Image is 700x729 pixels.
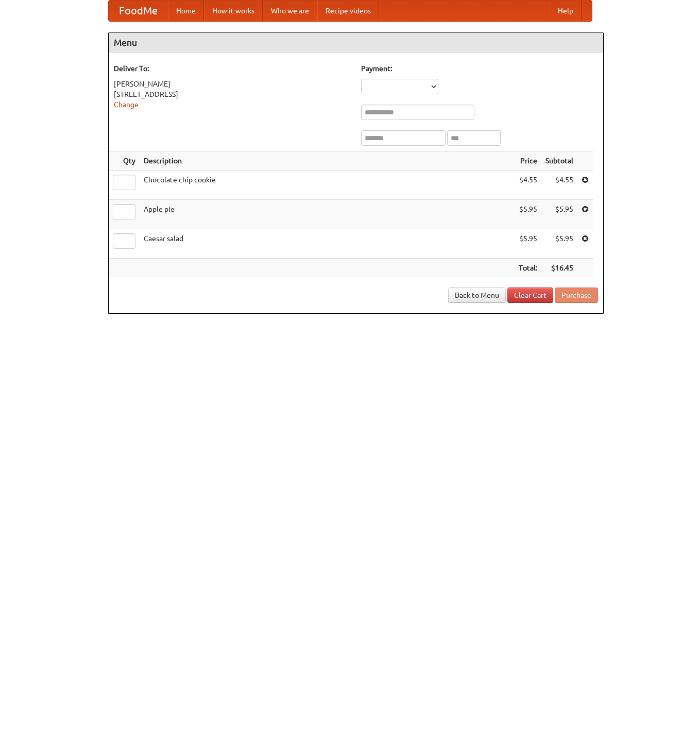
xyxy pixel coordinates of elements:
[109,1,168,21] a: FoodMe
[507,287,553,303] a: Clear Cart
[448,287,506,303] a: Back to Menu
[541,259,577,278] th: $16.45
[515,259,541,278] th: Total:
[140,229,515,259] td: Caesar salad
[168,1,204,21] a: Home
[114,100,139,109] a: Change
[204,1,263,21] a: How it works
[114,63,351,74] h5: Deliver To:
[140,171,515,200] td: Chocolate chip cookie
[550,1,582,21] a: Help
[109,32,603,53] h4: Menu
[541,200,577,229] td: $5.95
[140,151,515,171] th: Description
[263,1,317,21] a: Who we are
[361,63,598,74] h5: Payment:
[515,200,541,229] td: $5.95
[541,171,577,200] td: $4.55
[140,200,515,229] td: Apple pie
[515,171,541,200] td: $4.55
[109,151,140,171] th: Qty
[515,151,541,171] th: Price
[555,287,598,303] button: Purchase
[541,229,577,259] td: $5.95
[114,89,351,99] div: [STREET_ADDRESS]
[317,1,379,21] a: Recipe videos
[541,151,577,171] th: Subtotal
[515,229,541,259] td: $5.95
[114,79,351,89] div: [PERSON_NAME]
